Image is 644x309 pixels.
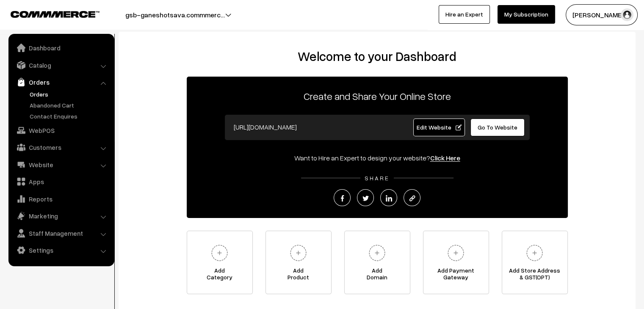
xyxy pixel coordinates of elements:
a: Orders [28,90,111,99]
a: Staff Management [11,226,111,241]
a: Settings [11,243,111,258]
a: Orders [11,74,111,90]
span: Add Store Address & GST(OPT) [502,267,567,284]
a: AddProduct [265,231,332,294]
a: Go To Website [470,119,525,136]
span: Add Domain [345,267,410,284]
button: [PERSON_NAME] [566,4,638,25]
a: WebPOS [11,123,111,138]
a: Contact Enquires [28,112,111,121]
img: plus.svg [208,241,231,265]
a: Edit Website [413,119,465,136]
a: Reports [11,191,111,207]
a: AddCategory [187,231,253,294]
a: Add Store Address& GST(OPT) [502,231,568,294]
a: COMMMERCE [11,8,85,19]
span: Add Category [187,267,252,284]
a: Customers [11,140,111,155]
a: Abandoned Cart [28,101,111,110]
a: Apps [11,174,111,189]
a: Website [11,157,111,172]
span: Add Product [266,267,331,284]
div: Want to Hire an Expert to design your website? [187,153,568,163]
span: Go To Website [478,124,517,131]
a: Marketing [11,208,111,223]
button: gsb-ganeshotsava.commmerc… [96,4,254,25]
h2: Welcome to your Dashboard [127,49,627,64]
a: Add PaymentGateway [423,231,489,294]
img: user [621,8,633,21]
img: COMMMERCE [11,11,100,17]
img: plus.svg [287,241,310,265]
img: plus.svg [523,241,546,265]
a: Click Here [430,154,460,162]
a: Hire an Expert [439,5,490,24]
p: Create and Share Your Online Store [187,88,568,104]
img: plus.svg [365,241,389,265]
span: Edit Website [416,124,462,131]
a: Dashboard [11,40,111,55]
a: Catalog [11,58,111,73]
a: My Subscription [498,5,555,24]
img: plus.svg [444,241,467,265]
a: AddDomain [344,231,410,294]
span: Add Payment Gateway [423,267,489,284]
span: SHARE [360,174,394,182]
